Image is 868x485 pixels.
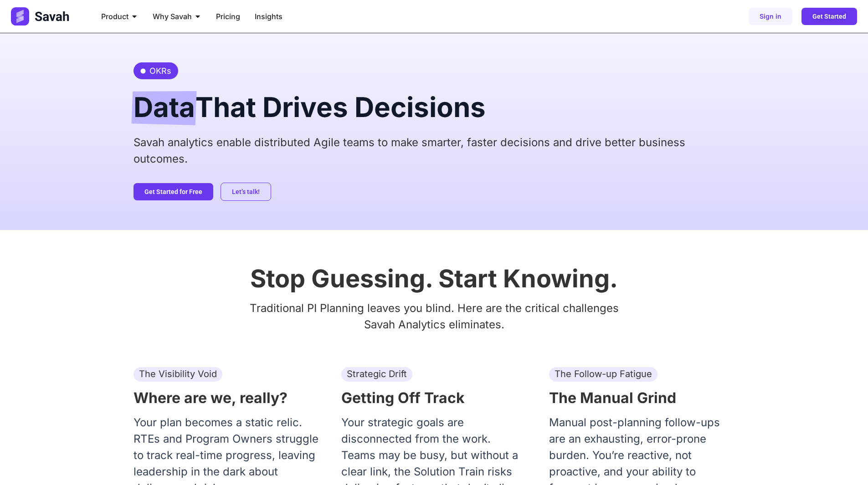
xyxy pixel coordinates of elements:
span: Sign in [760,13,781,20]
span: OKRs [147,65,171,77]
a: Get Started for Free [134,183,213,200]
a: Insights [255,11,282,22]
span: Let’s talk! [232,189,260,195]
h2: That Drives Decisions [134,88,735,125]
img: Logo (2) [11,7,71,26]
a: Let’s talk! [221,183,271,201]
a: Pricing [216,11,240,22]
h2: Stop Guessing. Start Knowing. [134,266,735,291]
span: The Visibility Void [139,368,217,379]
a: Get Started [801,8,857,25]
span: Strategic Drift [347,368,407,379]
p: Savah analytics enable distributed Agile teams to make smarter, faster decisions and drive better... [134,134,735,167]
h2: The Manual Grind [549,391,735,405]
span: Data [134,91,195,125]
div: Menu Toggle [94,7,555,26]
span: The Follow-up Fatigue [555,368,652,379]
h2: Where are we, really? [134,391,319,405]
h2: Getting Off Track [341,391,527,405]
span: Why Savah [153,11,192,22]
span: Product [101,11,128,22]
span: Get Started [812,13,846,20]
a: Sign in [749,8,792,25]
p: Traditional PI Planning leaves you blind. Here are the critical challenges Savah Analytics elimin... [134,300,735,333]
nav: Menu [94,7,555,26]
span: Get Started for Free [144,189,202,195]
